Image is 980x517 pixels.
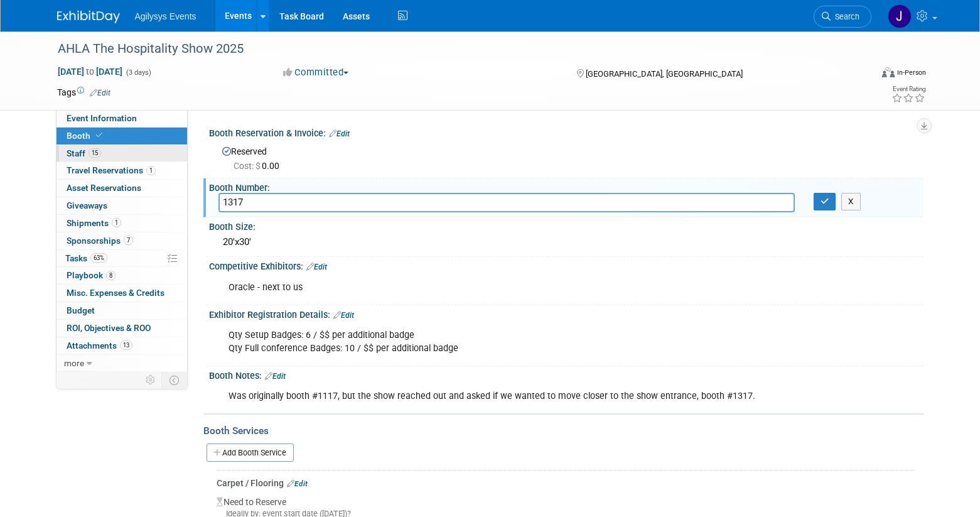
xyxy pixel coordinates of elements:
[217,477,914,489] div: Carpet / Flooring
[84,67,96,77] span: to
[57,320,187,337] a: ROI, Objectives & ROO
[89,148,101,158] span: 15
[67,323,151,333] span: ROI, Objectives & ROO
[234,161,284,171] span: 0.00
[897,68,926,77] div: In-Person
[218,232,914,252] div: 20'x30'
[67,200,107,210] span: Giveaways
[67,183,141,193] span: Asset Reservations
[161,372,187,388] td: Toggle Event Tabs
[209,305,923,322] div: Exhibitor Registration Details:
[57,232,187,249] a: Sponsorships7
[146,166,156,175] span: 1
[57,215,187,232] a: Shipments1
[814,6,871,28] a: Search
[207,444,294,462] a: Add Booth Service
[265,372,286,381] a: Edit
[797,65,927,84] div: Event Format
[57,11,120,23] img: ExhibitDay
[67,305,95,315] span: Budget
[67,288,164,298] span: Misc. Expenses & Credits
[53,38,853,60] div: AHLA The Hospitality Show 2025
[64,358,84,368] span: more
[841,193,861,210] button: X
[831,12,859,21] span: Search
[888,4,912,28] img: Justin Oram
[90,253,107,263] span: 63%
[57,285,187,302] a: Misc. Expenses & Credits
[209,257,923,273] div: Competitive Exhibitors:
[124,236,133,245] span: 7
[57,110,187,127] a: Event Information
[65,253,107,263] span: Tasks
[209,366,923,383] div: Booth Notes:
[882,67,895,77] img: Format-Inperson.png
[209,178,923,194] div: Booth Number:
[67,218,121,228] span: Shipments
[287,479,308,488] a: Edit
[57,250,187,267] a: Tasks63%
[57,355,187,372] a: more
[120,340,132,350] span: 13
[57,337,187,354] a: Attachments13
[90,89,110,97] a: Edit
[57,128,187,144] a: Booth
[57,302,187,319] a: Budget
[67,340,132,351] span: Attachments
[209,217,923,233] div: Booth Size:
[67,131,105,141] span: Booth
[112,218,121,227] span: 1
[203,424,923,438] div: Booth Services
[57,66,123,77] span: [DATE] [DATE]
[57,197,187,214] a: Giveaways
[57,86,110,99] td: Tags
[279,66,353,79] button: Committed
[209,124,923,140] div: Booth Reservation & Invoice:
[220,323,785,361] div: Qty Setup Badges: 6 / $$ per additional badge Qty Full conference Badges: 10 / $$ per additional ...
[218,142,914,172] div: Reserved
[57,162,187,179] a: Travel Reservations1
[67,148,101,158] span: Staff
[125,68,151,77] span: (3 days)
[57,145,187,162] a: Staff15
[67,113,137,123] span: Event Information
[891,86,925,92] div: Event Rating
[67,236,133,246] span: Sponsorships
[106,271,116,280] span: 8
[140,372,162,388] td: Personalize Event Tab Strip
[135,11,197,21] span: Agilysys Events
[586,69,743,79] span: [GEOGRAPHIC_DATA], [GEOGRAPHIC_DATA]
[57,180,187,197] a: Asset Reservations
[67,165,156,175] span: Travel Reservations
[329,129,350,138] a: Edit
[306,263,327,271] a: Edit
[333,311,354,320] a: Edit
[57,267,187,284] a: Playbook8
[67,270,116,280] span: Playbook
[220,275,785,300] div: Oracle - next to us
[234,161,262,171] span: Cost: $
[220,384,785,409] div: Was originally booth #1117, but the show reached out and asked if we wanted to move closer to the...
[96,132,102,139] i: Booth reservation complete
